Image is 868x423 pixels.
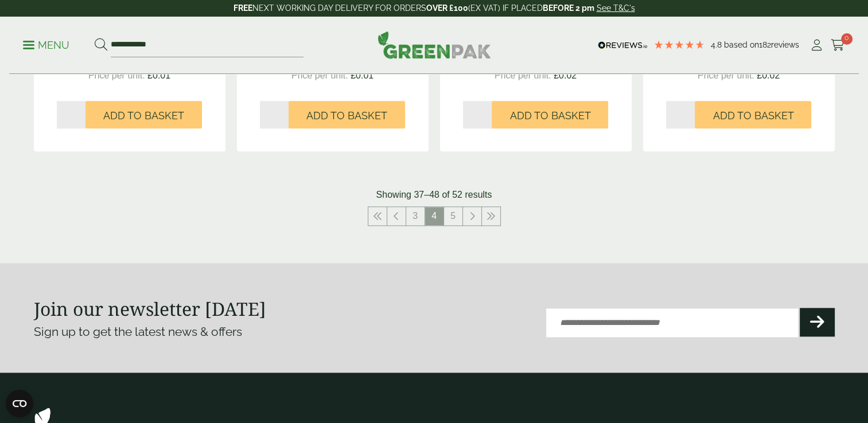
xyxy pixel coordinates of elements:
p: Sign up to get the latest news & offers [34,323,394,341]
button: Add to Basket [695,101,811,128]
a: 3 [406,207,425,225]
span: £0.02 [554,70,577,80]
a: See T&C's [597,3,635,13]
span: Add to Basket [103,109,184,122]
button: Add to Basket [289,101,405,128]
span: Price per unit: [495,70,551,80]
strong: BEFORE 2 pm [543,3,594,13]
button: Add to Basket [85,101,202,128]
span: Add to Basket [713,109,793,122]
p: Menu [23,38,69,52]
span: 4 [425,207,443,225]
img: REVIEWS.io [598,41,648,49]
div: 4.79 Stars [653,40,705,50]
p: Showing 37–48 of 52 results [376,188,492,202]
span: Price per unit: [88,70,145,80]
strong: FREE [233,3,252,13]
span: Price per unit: [698,70,754,80]
span: reviews [771,40,799,49]
a: Menu [23,38,69,50]
strong: OVER £100 [426,3,468,13]
i: Cart [831,40,845,51]
button: Add to Basket [492,101,608,128]
button: Open CMP widget [6,390,33,417]
span: Based on [724,40,759,49]
span: Add to Basket [509,109,590,122]
span: £0.01 [147,70,170,80]
img: GreenPak Supplies [377,31,491,58]
a: 5 [444,207,462,225]
strong: Join our newsletter [DATE] [34,296,266,321]
span: £0.02 [757,70,780,80]
span: Add to Basket [306,109,387,122]
span: £0.01 [351,70,373,80]
span: Price per unit: [291,70,348,80]
span: 4.8 [711,40,724,49]
span: 0 [841,33,853,45]
a: 0 [831,37,845,54]
i: My Account [809,40,824,51]
span: 182 [759,40,771,49]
